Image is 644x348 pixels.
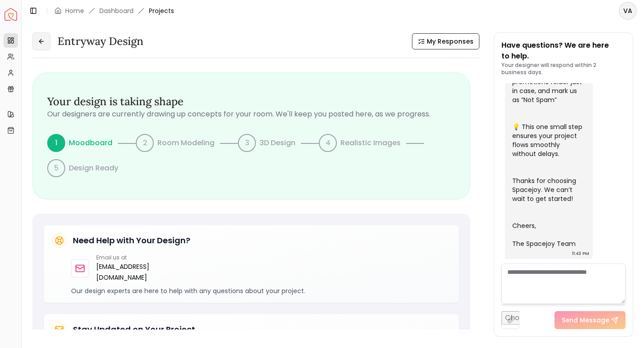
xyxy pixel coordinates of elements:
h3: entryway design [58,34,143,49]
p: Room Modeling [157,138,215,148]
h5: Need Help with Your Design? [73,234,190,247]
h5: Stay Updated on Your Project [73,323,195,336]
p: Moodboard [69,138,112,148]
p: Realistic Images [340,138,401,148]
img: Spacejoy Logo [4,8,17,21]
div: 5 [47,159,65,177]
button: VA [619,2,637,20]
p: Email us at [96,254,156,261]
a: Spacejoy [4,8,17,21]
div: 11:43 PM [572,249,589,258]
nav: breadcrumb [54,6,174,15]
span: My Responses [427,37,474,46]
p: Your designer will respond within 2 business days. [501,62,626,76]
span: Projects [149,6,174,15]
span: VA [620,3,636,19]
p: Design Ready [69,163,118,174]
button: My Responses [412,33,479,49]
div: 2 [136,134,154,152]
p: Have questions? We are here to help. [501,40,626,62]
p: 3D Design [259,138,295,148]
a: Dashboard [99,6,134,15]
p: Our design experts are here to help with any questions about your project. [71,286,452,295]
div: 1 [47,134,65,152]
h3: Your design is taking shape [47,94,456,109]
a: Home [65,6,84,15]
p: Our designers are currently drawing up concepts for your room. We'll keep you posted here, as we ... [47,109,456,120]
div: 3 [238,134,256,152]
a: [EMAIL_ADDRESS][DOMAIN_NAME] [96,261,156,283]
div: 4 [319,134,337,152]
